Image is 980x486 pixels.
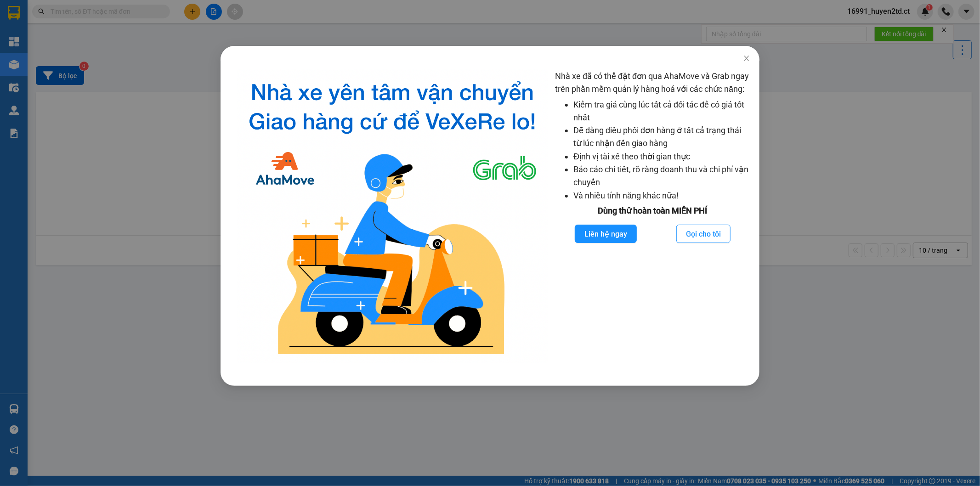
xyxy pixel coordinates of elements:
button: Close [734,46,759,72]
span: Liên hệ ngay [584,228,627,240]
div: Dùng thử hoàn toàn MIỄN PHÍ [555,204,750,217]
li: Kiểm tra giá cùng lúc tất cả đối tác để có giá tốt nhất [573,98,750,124]
li: Và nhiều tính năng khác nữa! [573,189,750,202]
li: Báo cáo chi tiết, rõ ràng doanh thu và chi phí vận chuyển [573,163,750,189]
div: Nhà xe đã có thể đặt đơn qua AhaMove và Grab ngay trên phần mềm quản lý hàng hoá với các chức năng: [555,70,750,363]
li: Định vị tài xế theo thời gian thực [573,150,750,163]
li: Dễ dàng điều phối đơn hàng ở tất cả trạng thái từ lúc nhận đến giao hàng [573,124,750,150]
img: logo [237,70,548,363]
span: close [743,55,750,62]
button: Liên hệ ngay [575,225,637,243]
span: Gọi cho tôi [686,228,721,240]
button: Gọi cho tôi [676,225,731,243]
